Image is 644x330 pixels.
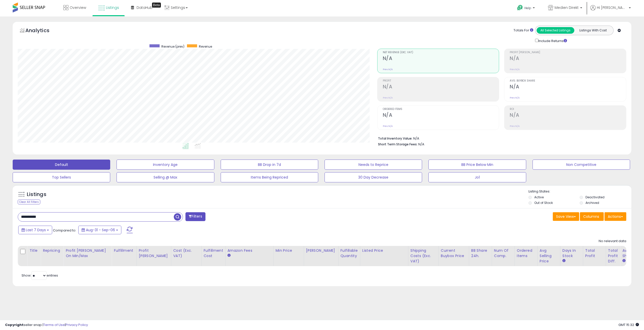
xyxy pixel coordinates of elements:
small: Prev: N/A [383,125,393,128]
i: Get Help [517,5,523,11]
h2: N/A [510,84,626,91]
p: Listing States: [528,189,631,194]
h2: N/A [383,84,499,91]
span: Help [524,6,531,10]
div: Current Buybox Price [441,248,467,259]
span: Net Revenue (Exc. VAT) [383,51,499,54]
h2: N/A [383,55,499,62]
div: Fulfillment [114,248,134,253]
button: All Selected Listings [537,27,574,34]
div: Fulfillment Cost [204,248,223,259]
div: Ordered Items [517,248,535,259]
button: Selling @ Max [117,172,214,182]
label: Deactivated [585,195,604,199]
button: Jo1 [428,172,526,182]
button: Inventory Age [117,160,214,170]
h5: Listings [27,191,46,198]
span: Listings [106,5,119,10]
div: Clear All Filters [18,200,40,204]
div: Total Profit [585,248,604,259]
button: BB Drop in 7d [221,160,318,170]
div: No relevant data [599,239,626,244]
div: Profit [PERSON_NAME] on Min/Max [66,248,109,259]
div: BB Share 24h. [471,248,490,259]
small: Amazon Fees. [228,253,231,258]
div: Title [29,248,39,253]
div: Include Returns [531,38,573,44]
li: N/A [378,135,622,141]
h5: Analytics [25,27,59,35]
div: [PERSON_NAME] [306,248,336,253]
small: Prev: N/A [510,68,520,71]
button: 30 Day Decrease [325,172,422,182]
button: Aug-31 - Sep-06 [78,226,121,234]
button: Columns [580,212,604,221]
span: Aug-31 - Sep-06 [86,227,115,232]
h2: N/A [510,55,626,62]
div: Days In Stock [562,248,581,259]
b: Short Term Storage Fees: [378,142,418,146]
div: Num of Comp. [494,248,513,259]
div: Cost (Exc. VAT) [173,248,199,259]
a: Hi [PERSON_NAME] [590,5,631,16]
div: Total Profit Diff. [608,248,618,264]
button: Non Competitive [533,160,630,170]
button: Filters [185,212,205,221]
span: ROI [510,108,626,111]
span: Medien Direkt [555,5,579,10]
span: Columns [583,214,599,219]
span: DataHub [137,5,153,10]
div: Fulfillable Quantity [340,248,358,259]
div: Amazon Fees [228,248,271,253]
label: Out of Stock [534,201,553,205]
button: Top Sellers [13,172,110,182]
label: Active [534,195,544,199]
small: Days In Stock. [562,259,565,263]
small: Prev: N/A [383,68,393,71]
span: Hi [PERSON_NAME] [597,5,627,10]
span: N/A [418,142,424,147]
button: Items Being Repriced [221,172,318,182]
div: Avg Selling Price [540,248,558,264]
div: Min Price [276,248,302,253]
span: Compared to: [53,228,76,233]
div: Repricing [43,248,61,253]
h2: N/A [383,112,499,119]
small: Prev: N/A [383,96,393,99]
div: Listed Price [362,248,406,253]
h2: N/A [510,112,626,119]
label: Archived [585,201,599,205]
button: Last 7 Days [18,226,52,234]
button: Default [13,160,110,170]
span: Overview [70,5,86,10]
div: Avg BB Share [622,248,641,259]
button: Actions [604,212,626,221]
span: Revenue (prev) [161,44,184,49]
small: Prev: N/A [510,125,520,128]
span: Profit [383,80,499,82]
button: BB Price Below Min [428,160,526,170]
div: Totals For [514,28,533,33]
div: Tooltip anchor [152,3,161,8]
span: Ordered Items [383,108,499,111]
small: Avg BB Share. [622,259,625,263]
th: The percentage added to the cost of goods (COGS) that forms the calculator for Min & Max prices. [64,246,112,266]
span: Profit [PERSON_NAME] [510,51,626,54]
div: Profit [PERSON_NAME] [139,248,169,259]
button: Needs to Reprice [325,160,422,170]
small: Prev: N/A [510,96,520,99]
span: Avg. Buybox Share [510,80,626,82]
div: Shipping Costs (Exc. VAT) [410,248,437,264]
span: Show: entries [22,273,58,278]
span: Revenue [199,44,212,49]
span: Last 7 Days [26,227,46,232]
button: Listings With Cost [574,27,612,34]
button: Save View [553,212,579,221]
a: Help [513,1,540,16]
b: Total Inventory Value: [378,136,412,141]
